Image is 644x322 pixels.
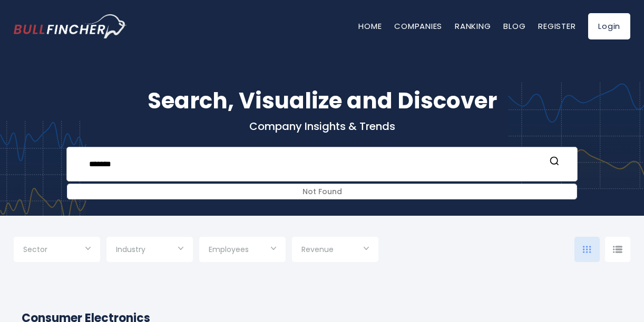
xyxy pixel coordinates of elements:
a: Blog [503,21,525,32]
a: Companies [394,21,442,32]
input: Selection [23,241,91,260]
div: Not Found [67,184,577,199]
input: Selection [301,241,369,260]
img: icon-comp-grid.svg [583,246,591,253]
h1: Search, Visualize and Discover [14,84,630,117]
img: bullfincher logo [14,14,127,38]
input: Selection [116,241,183,260]
span: Revenue [301,245,334,254]
a: Login [588,13,630,39]
a: Ranking [455,21,491,32]
img: icon-comp-list-view.svg [613,246,622,253]
input: Selection [209,241,276,260]
span: Sector [23,245,47,254]
a: Home [358,21,382,32]
a: Go to homepage [14,14,127,38]
span: Industry [116,245,145,254]
p: Company Insights & Trends [14,119,630,133]
button: Search [548,155,561,169]
span: Employees [209,245,249,254]
a: Register [538,21,575,32]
